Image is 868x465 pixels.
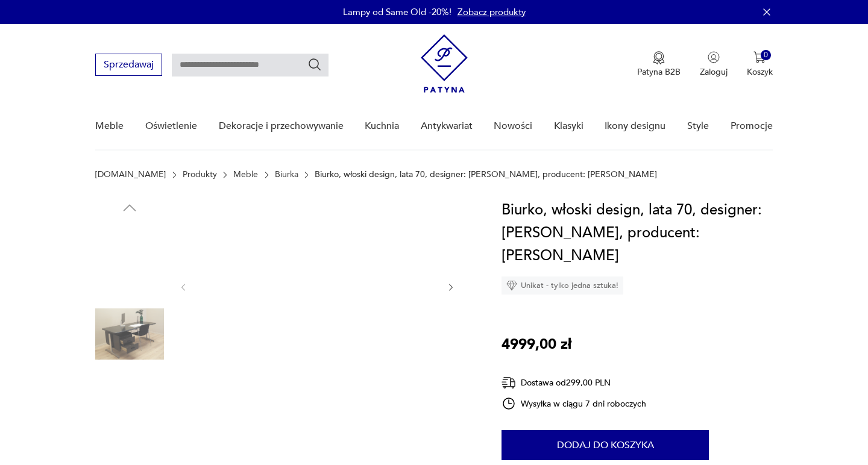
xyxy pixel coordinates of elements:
[637,66,681,78] p: Patyna B2B
[637,51,681,78] a: Ikona medaluPatyna B2B
[95,54,162,76] button: Sprzedawaj
[700,66,728,78] p: Zaloguj
[687,103,709,149] a: Style
[761,50,771,60] div: 0
[637,51,681,78] button: Patyna B2B
[365,103,399,149] a: Kuchnia
[554,103,583,149] a: Klasyki
[747,51,773,78] button: 0Koszyk
[183,170,217,179] a: Produkty
[315,170,657,179] p: Biurko, włoski design, lata 70, designer: [PERSON_NAME], producent: [PERSON_NAME]
[753,51,766,63] img: Ikona koszyka
[95,170,166,179] a: [DOMAIN_NAME]
[421,34,468,93] img: Patyna - sklep z meblami i dekoracjami vintage
[421,103,473,149] a: Antykwariat
[95,376,164,445] img: Zdjęcie produktu Biurko, włoski design, lata 70, designer: Giancarlo Piretti, producent: Anonima ...
[653,51,665,64] img: Ikona medalu
[343,6,451,18] p: Lampy od Same Old -20%!
[95,223,164,292] img: Zdjęcie produktu Biurko, włoski design, lata 70, designer: Giancarlo Piretti, producent: Anonima ...
[708,51,720,63] img: Ikonka użytkownika
[502,276,623,295] div: Unikat - tylko jedna sztuka!
[95,61,162,70] a: Sprzedawaj
[502,430,709,460] button: Dodaj do koszyka
[275,170,298,179] a: Biurka
[502,375,516,390] img: Ikona dostawy
[502,375,646,390] div: Dostawa od 299,00 PLN
[605,103,665,149] a: Ikony designu
[233,170,258,179] a: Meble
[219,103,344,149] a: Dekoracje i przechowywanie
[95,300,164,369] img: Zdjęcie produktu Biurko, włoski design, lata 70, designer: Giancarlo Piretti, producent: Anonima ...
[307,57,322,72] button: Szukaj
[494,103,532,149] a: Nowości
[502,333,571,356] p: 4999,00 zł
[700,51,728,78] button: Zaloguj
[145,103,197,149] a: Oświetlenie
[747,66,773,78] p: Koszyk
[731,103,773,149] a: Promocje
[201,199,433,373] img: Zdjęcie produktu Biurko, włoski design, lata 70, designer: Giancarlo Piretti, producent: Anonima ...
[506,280,517,291] img: Ikona diamentu
[502,396,646,411] div: Wysyłka w ciągu 7 dni roboczych
[458,6,526,18] a: Zobacz produkty
[95,103,124,149] a: Meble
[502,199,772,267] h1: Biurko, włoski design, lata 70, designer: [PERSON_NAME], producent: [PERSON_NAME]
